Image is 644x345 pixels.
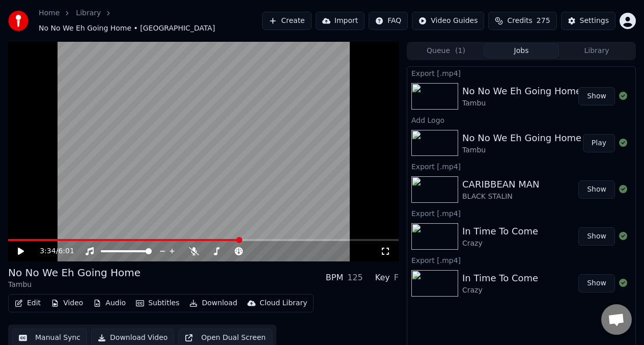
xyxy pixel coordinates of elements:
a: Home [39,8,60,18]
div: Crazy [462,238,538,249]
button: Play [583,134,615,152]
div: Open chat [601,304,632,335]
div: In Time To Come [462,271,538,285]
span: No No We Eh Going Home • [GEOGRAPHIC_DATA] [39,23,215,34]
button: Credits275 [488,12,556,30]
button: FAQ [369,12,408,30]
div: Tambu [8,280,141,290]
div: Settings [580,16,609,26]
div: F [394,272,399,284]
button: Jobs [484,43,559,58]
div: Export [.mp4] [407,160,635,172]
div: Export [.mp4] [407,254,635,266]
a: Library [76,8,101,18]
button: Create [262,12,312,30]
button: Audio [89,296,130,310]
div: Tambu [462,145,581,155]
button: Library [559,43,634,58]
div: / [40,246,64,256]
div: In Time To Come [462,224,538,238]
div: Export [.mp4] [407,67,635,79]
div: Add Logo [407,114,635,126]
div: CARIBBEAN MAN [462,177,540,192]
span: ( 1 ) [455,46,465,56]
div: Export [.mp4] [407,207,635,219]
button: Show [578,180,615,199]
button: Import [316,12,365,30]
button: Show [578,274,615,293]
span: Credits [507,16,532,26]
span: 275 [537,16,550,26]
button: Video Guides [412,12,484,30]
button: Video [47,296,87,310]
div: Key [375,272,390,284]
button: Edit [11,296,45,310]
div: No No We Eh Going Home [462,84,581,98]
div: Cloud Library [260,298,307,308]
button: Show [578,227,615,246]
div: 125 [347,272,363,284]
div: Tambu [462,98,581,109]
button: Show [578,87,615,105]
div: BLACK STALIN [462,192,540,202]
div: BPM [326,272,343,284]
span: 3:34 [40,246,55,256]
div: No No We Eh Going Home [8,266,141,280]
button: Settings [561,12,615,30]
div: No No We Eh Going Home [462,131,581,145]
nav: breadcrumb [39,8,262,34]
span: 6:01 [58,246,74,256]
div: Crazy [462,285,538,296]
button: Subtitles [132,296,183,310]
button: Queue [408,43,484,58]
button: Download [185,296,241,310]
img: youka [8,11,29,31]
